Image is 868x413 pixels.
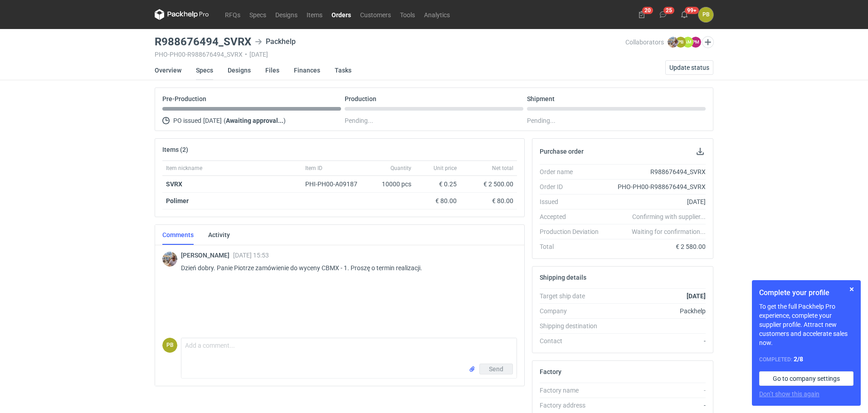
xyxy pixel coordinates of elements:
[759,302,853,347] p: To get the full Packhelp Pro experience, complete your supplier profile. Attract new customers an...
[335,60,351,80] a: Tasks
[675,37,686,48] figcaption: PB
[162,225,194,245] a: Comments
[540,242,606,251] div: Total
[656,7,670,22] button: 25
[479,364,513,374] button: Send
[370,176,415,193] div: 10000 pcs
[677,7,692,22] button: 99+
[668,37,678,48] img: Michał Palasek
[489,366,503,372] span: Send
[606,182,706,191] div: PHO-PH00-R988676494_SVRX
[695,146,706,157] button: Download PO
[162,338,177,353] div: Piotr Bożek
[632,213,706,220] em: Confirming with supplier...
[540,321,606,330] div: Shipping destination
[265,60,279,80] a: Files
[540,167,606,176] div: Order name
[305,165,322,172] span: Item ID
[162,115,341,126] div: PO issued
[255,36,296,47] div: Packhelp
[166,180,182,188] strong: SVRX
[271,9,302,20] a: Designs
[698,7,713,22] button: PB
[155,9,209,20] svg: Packhelp Pro
[155,36,251,47] h3: R988676494_SVRX
[540,386,606,395] div: Factory name
[540,292,606,301] div: Target ship date
[702,36,714,48] button: Edit collaborators
[606,401,706,410] div: -
[228,60,251,80] a: Designs
[527,95,555,102] p: Shipment
[606,242,706,251] div: € 2 580.00
[345,115,373,126] span: Pending...
[464,196,513,205] div: € 80.00
[690,37,701,48] figcaption: PM
[327,9,356,20] a: Orders
[464,180,513,189] div: € 2 500.00
[226,117,283,124] strong: Awaiting approval...
[162,252,177,267] img: Michał Palasek
[162,95,206,102] p: Pre-Production
[606,306,706,316] div: Packhelp
[245,51,247,58] span: •
[294,60,320,80] a: Finances
[669,64,709,71] span: Update status
[208,225,230,245] a: Activity
[245,9,271,20] a: Specs
[196,60,213,80] a: Specs
[606,336,706,345] div: -
[419,196,457,205] div: € 80.00
[233,252,269,259] span: [DATE] 15:53
[606,386,706,395] div: -
[540,306,606,316] div: Company
[166,165,202,172] span: Item nickname
[634,7,649,22] button: 20
[540,274,586,281] h2: Shipping details
[759,355,853,364] div: Completed:
[687,292,706,300] strong: [DATE]
[540,336,606,345] div: Contact
[305,180,366,189] div: PHI-PH00-A09187
[683,37,693,48] figcaption: AM
[181,262,510,273] p: Dzień dobry. Panie Piotrze zamówienie do wyceny CBMX - 1. Proszę o termin realizacji.
[632,227,706,236] em: Waiting for confirmation...
[759,371,853,386] a: Go to company settings
[302,9,327,20] a: Items
[181,252,233,259] span: [PERSON_NAME]
[540,182,606,191] div: Order ID
[606,197,706,206] div: [DATE]
[203,115,222,126] span: [DATE]
[395,9,419,20] a: Tools
[434,165,457,172] span: Unit price
[698,7,713,22] div: Piotr Bożek
[155,60,181,80] a: Overview
[540,401,606,410] div: Factory address
[283,117,286,124] span: )
[665,60,713,75] button: Update status
[492,165,513,172] span: Net total
[345,95,376,102] p: Production
[540,197,606,206] div: Issued
[220,9,245,20] a: RFQs
[759,389,819,398] button: Don’t show this again
[356,9,395,20] a: Customers
[794,355,803,363] strong: 2 / 8
[419,9,454,20] a: Analytics
[419,180,457,189] div: € 0.25
[166,197,189,204] strong: Polimer
[527,115,706,126] div: Pending...
[606,167,706,176] div: R988676494_SVRX
[224,117,226,124] span: (
[540,212,606,221] div: Accepted
[846,284,857,295] button: Skip for now
[540,368,561,375] h2: Factory
[625,39,664,46] span: Collaborators
[540,227,606,236] div: Production Deviation
[162,146,188,153] h2: Items (2)
[390,165,411,172] span: Quantity
[162,338,177,353] figcaption: PB
[540,148,584,155] h2: Purchase order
